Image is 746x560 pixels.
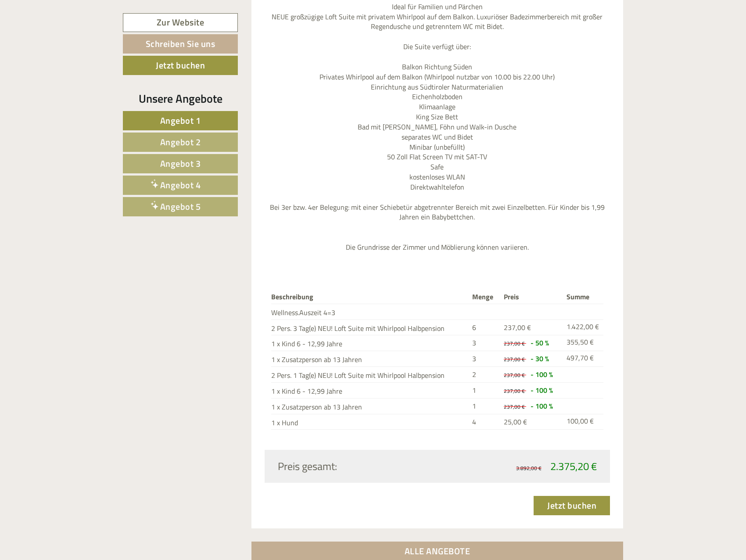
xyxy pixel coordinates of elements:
span: 237,00 € [504,402,525,411]
span: Angebot 1 [160,114,201,127]
a: Schreiben Sie uns [123,34,238,54]
td: 1 [469,398,500,414]
span: 237,00 € [504,339,525,348]
td: 1 x Zusatzperson ab 13 Jahren [271,351,469,367]
th: Summe [563,290,603,304]
td: 1 x Kind 6 - 12,99 Jahre [271,335,469,351]
p: Ideal für Familien und Pärchen NEUE großzügige Loft Suite mit privatem Whirlpool auf dem Balkon. ... [265,2,610,252]
th: Beschreibung [271,290,469,304]
td: 1.422,00 € [563,319,603,335]
span: 237,00 € [504,387,525,395]
td: Wellness.Auszeit 4=3 [271,304,469,319]
th: Menge [469,290,500,304]
td: 1 x Kind 6 - 12,99 Jahre [271,382,469,398]
span: - 100 % [531,369,553,380]
td: 1 x Hund [271,414,469,430]
span: Angebot 4 [160,178,201,192]
td: 497,70 € [563,351,603,367]
span: - 100 % [531,401,553,411]
td: 2 Pers. 3 Tag(e) NEU! Loft Suite mit Whirlpool Halbpension [271,319,469,335]
span: 237,00 € [504,371,525,379]
a: Jetzt buchen [123,56,238,75]
span: 237,00 € [504,322,531,333]
td: 355,50 € [563,335,603,351]
span: 3.892,00 € [516,464,542,472]
td: 2 Pers. 1 Tag(e) NEU! Loft Suite mit Whirlpool Halbpension [271,367,469,383]
span: - 100 % [531,385,553,395]
th: Preis [500,290,563,304]
td: 4 [469,414,500,430]
button: Senden [289,227,346,247]
span: Angebot 5 [160,200,201,213]
td: 1 [469,382,500,398]
div: Preis gesamt: [271,459,438,474]
td: 100,00 € [563,414,603,430]
small: 16:51 [210,43,333,49]
td: 1 x Zusatzperson ab 13 Jahren [271,398,469,414]
div: Montag [154,7,192,22]
td: 3 [469,335,500,351]
span: 237,00 € [504,355,525,363]
td: 6 [469,319,500,335]
span: Angebot 3 [160,157,201,170]
span: Angebot 2 [160,135,201,149]
div: Guten Tag, wie können wir Ihnen helfen? [206,24,339,50]
td: 2 [469,367,500,383]
a: Jetzt buchen [534,496,610,515]
div: Unsere Angebote [123,90,238,107]
a: Zur Website [123,13,238,32]
span: 25,00 € [504,416,527,427]
span: - 50 % [531,337,549,348]
td: 3 [469,351,500,367]
div: Sie [210,25,333,32]
span: 2.375,20 € [550,458,597,474]
span: - 30 % [531,353,549,364]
